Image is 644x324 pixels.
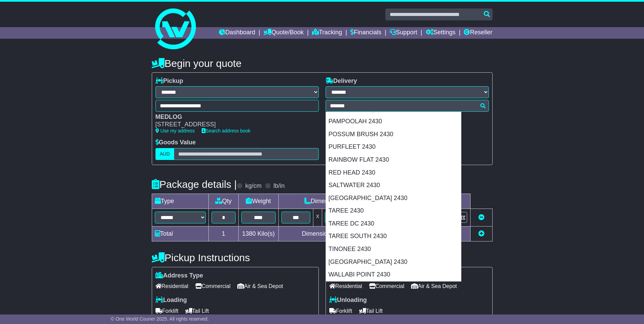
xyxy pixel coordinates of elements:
td: Qty [208,194,238,209]
span: Tail Lift [185,306,209,316]
span: Air & Sea Depot [411,281,457,291]
div: [STREET_ADDRESS] [155,121,312,128]
a: Use my address [155,128,195,133]
span: Residential [329,281,362,291]
div: TAREE 2430 [326,204,461,217]
span: Forklift [155,306,179,316]
label: Address Type [155,272,203,280]
div: WALLABI POINT 2430 [326,268,461,281]
div: POSSUM BRUSH 2430 [326,128,461,141]
td: 1 [208,226,238,241]
a: Add new item [478,230,484,237]
td: Kilo(s) [238,226,278,241]
div: [GEOGRAPHIC_DATA] 2430 [326,192,461,205]
label: Delivery [326,77,357,85]
a: Quote/Book [263,27,303,39]
div: SALTWATER 2430 [326,179,461,192]
a: Dashboard [219,27,255,39]
a: Tracking [312,27,342,39]
div: RAINBOW FLAT 2430 [326,154,461,166]
a: Reseller [464,27,492,39]
label: lb/in [273,182,284,190]
span: 1380 [242,230,256,237]
a: Support [390,27,417,39]
div: MEDLOG [155,113,312,121]
td: Dimensions in Centimetre(s) [278,226,401,241]
h4: Pickup Instructions [152,252,319,263]
h4: Begin your quote [152,58,493,69]
span: © One World Courier 2025. All rights reserved. [111,316,209,322]
a: Search address book [202,128,251,133]
span: Forklift [329,306,352,316]
h4: Package details | [152,179,237,190]
label: AUD [155,148,174,160]
div: [GEOGRAPHIC_DATA] 2430 [326,256,461,269]
div: RED HEAD 2430 [326,166,461,179]
a: Remove this item [478,214,484,221]
td: Type [152,194,208,209]
label: Loading [155,296,187,304]
label: Pickup [155,77,183,85]
div: PURFLEET 2430 [326,141,461,154]
span: Tail Lift [359,306,383,316]
span: Commercial [195,281,231,291]
div: PAMPOOLAH 2430 [326,115,461,128]
div: TAREE SOUTH 2430 [326,230,461,243]
td: Weight [238,194,278,209]
a: Settings [426,27,456,39]
span: Residential [155,281,188,291]
td: x [313,209,322,226]
label: Goods Value [155,139,196,146]
div: TINONEE 2430 [326,243,461,256]
span: Commercial [369,281,404,291]
div: TAREE DC 2430 [326,217,461,230]
label: kg/cm [245,182,261,190]
span: Air & Sea Depot [237,281,283,291]
td: Dimensions (L x W x H) [278,194,401,209]
label: Unloading [329,296,367,304]
td: Total [152,226,208,241]
a: Financials [350,27,381,39]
